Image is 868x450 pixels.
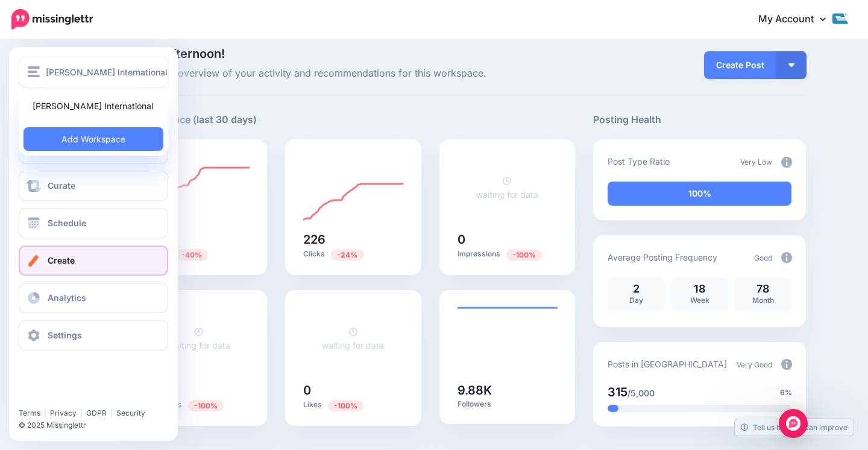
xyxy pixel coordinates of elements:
a: Settings [19,320,168,350]
h5: 41 [149,233,250,246]
p: Posts in [GEOGRAPHIC_DATA] [608,357,727,371]
a: Schedule [19,208,168,238]
a: Tell us how we can improve [735,419,854,436]
p: Likes [303,399,403,411]
a: Curate [19,171,168,201]
span: | [110,408,113,417]
span: Previous period: 154 [506,249,542,261]
div: 6% of your posts in the last 30 days have been from Drip Campaigns [608,405,618,412]
span: Schedule [48,218,86,228]
img: Missinglettr [11,9,93,30]
h5: Performance (last 30 days) [131,112,257,127]
span: Curate [48,180,75,191]
img: info-circle-grey.png [781,252,792,263]
p: 2 [614,284,659,294]
a: [PERSON_NAME] International [24,94,163,118]
a: Add Workspace [24,127,163,151]
a: waiting for data [168,326,230,350]
p: Retweets [149,399,250,411]
div: Open Intercom Messenger [779,409,808,438]
span: Previous period: 6 [328,400,363,411]
p: Average Posting Frequency [608,250,717,264]
h5: 0 [303,384,403,396]
img: menu.png [28,66,40,77]
p: Posts [149,249,250,260]
a: Create [19,246,168,276]
span: Here's an overview of your activity and recommendations for this workspace. [131,66,576,81]
span: /5,000 [627,388,655,398]
a: My Account [746,5,850,34]
li: © 2025 Missinglettr [19,419,177,431]
span: | [44,408,46,417]
h5: 9.88K [458,384,558,396]
span: Very Low [740,157,772,166]
a: Analytics [19,283,168,313]
h5: 226 [303,233,403,246]
span: [PERSON_NAME] International [46,65,168,79]
a: waiting for data [476,176,538,200]
span: Settings [48,330,82,340]
span: Very Good [737,360,772,369]
span: Create [48,255,75,265]
p: Impressions [458,249,558,260]
span: Week [690,296,709,305]
p: Post Type Ratio [608,154,670,168]
p: Followers [458,399,558,409]
span: Previous period: 68 [175,249,208,261]
span: 6% [780,387,792,399]
span: Previous period: 296 [331,249,363,261]
span: Analytics [48,293,86,303]
p: Clicks [303,249,403,260]
img: info-circle-grey.png [781,157,792,168]
h5: 0 [149,384,250,396]
a: Privacy [50,408,77,417]
img: info-circle-grey.png [781,359,792,370]
a: Create Post [704,51,776,79]
span: Month [752,296,774,305]
iframe: Twitter Follow Button [19,391,112,403]
a: waiting for data [322,326,384,350]
h5: 0 [458,233,558,246]
a: Terms [19,408,40,417]
p: 18 [677,284,722,294]
span: Day [629,296,643,305]
div: 100% of your posts in the last 30 days have been from Drip Campaigns [608,182,791,206]
a: Security [116,408,145,417]
span: | [80,408,83,417]
span: Good afternoon! [131,46,225,61]
p: 78 [740,284,785,294]
span: Good [754,253,772,262]
h5: Posting Health [593,112,806,127]
span: Previous period: 5 [188,400,224,411]
span: 315 [608,385,627,399]
img: arrow-down-white.png [788,63,794,67]
button: [PERSON_NAME] International [19,57,168,87]
a: GDPR [86,408,107,417]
